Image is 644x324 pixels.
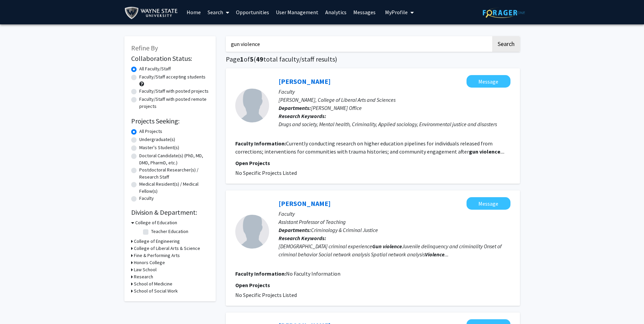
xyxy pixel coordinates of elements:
[131,44,158,52] span: Refine By
[235,169,297,176] span: No Specific Projects Listed
[279,242,510,258] div: [DEMOGRAPHIC_DATA] criminal experience Juvenile delinquency and criminality Onset of criminal beh...
[279,210,510,218] p: Faculty
[286,270,340,277] span: No Faculty Information
[139,65,171,72] label: All Faculty/Staff
[134,245,200,252] h3: College of Liberal Arts & Science
[204,0,233,24] a: Search
[279,105,311,111] b: Departments:
[151,228,188,235] label: Teacher Education
[235,292,297,298] span: No Specific Projects Listed
[139,96,209,110] label: Faculty/Staff with posted remote projects
[235,140,286,147] b: Faculty Information:
[139,166,209,181] label: Postdoctoral Researcher(s) / Research Staff
[131,117,209,125] h2: Projects Seeking:
[235,270,286,277] b: Faculty Information:
[134,287,178,295] h3: School of Social Work
[385,9,408,16] span: My Profile
[134,273,153,280] h3: Research
[5,294,29,319] iframe: Chat
[131,208,209,216] h2: Division & Department:
[139,136,175,143] label: Undergraduate(s)
[372,243,382,250] b: Gun
[279,218,510,226] p: Assistant Professor of Teaching
[135,219,177,226] h3: College of Education
[134,259,165,266] h3: Honors College
[467,75,510,88] button: Message Stephanie Hartwell
[279,113,326,119] b: Research Keywords:
[279,120,510,128] div: Drugs and society, Mental health, Criminality, Applied sociology, Environmental justice and disas...
[139,128,162,135] label: All Projects
[139,73,206,80] label: Faculty/Staff accepting students
[279,199,331,208] a: [PERSON_NAME]
[492,36,520,52] button: Search
[235,140,504,155] fg-read-more: Currently conducting research on higher education pipelines for individuals released from correct...
[425,251,445,258] b: Violence
[139,152,209,166] label: Doctoral Candidate(s) (PhD, MD, DMD, PharmD, etc.)
[233,0,272,24] a: Opportunities
[240,55,244,63] span: 1
[139,195,154,202] label: Faculty
[383,243,402,250] b: violence
[124,5,181,21] img: Wayne State University Logo
[467,197,510,210] button: Message Allison Pierce
[279,235,326,241] b: Research Keywords:
[183,0,204,24] a: Home
[311,227,378,233] span: Criminology & Criminal Justice
[256,55,263,63] span: 49
[134,280,172,287] h3: School of Medicine
[279,77,331,86] a: [PERSON_NAME]
[272,0,322,24] a: User Management
[226,36,491,52] input: Search Keywords
[139,144,179,151] label: Master's Student(s)
[235,159,510,167] p: Open Projects
[131,54,209,63] h2: Collaboration Status:
[311,105,362,111] span: [PERSON_NAME] Office
[235,281,510,289] p: Open Projects
[139,88,209,95] label: Faculty/Staff with posted projects
[134,266,157,273] h3: Law School
[350,0,379,24] a: Messages
[134,252,180,259] h3: Fine & Performing Arts
[479,148,500,155] b: violence
[139,181,209,195] label: Medical Resident(s) / Medical Fellow(s)
[469,148,478,155] b: gun
[322,0,350,24] a: Analytics
[250,55,254,63] span: 5
[134,238,180,245] h3: College of Engineering
[279,227,311,233] b: Departments:
[483,7,525,18] img: ForagerOne Logo
[279,88,510,96] p: Faculty
[279,96,510,104] p: [PERSON_NAME], College of Liberal Arts and Sciences
[226,55,520,63] h1: Page of ( total faculty/staff results)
